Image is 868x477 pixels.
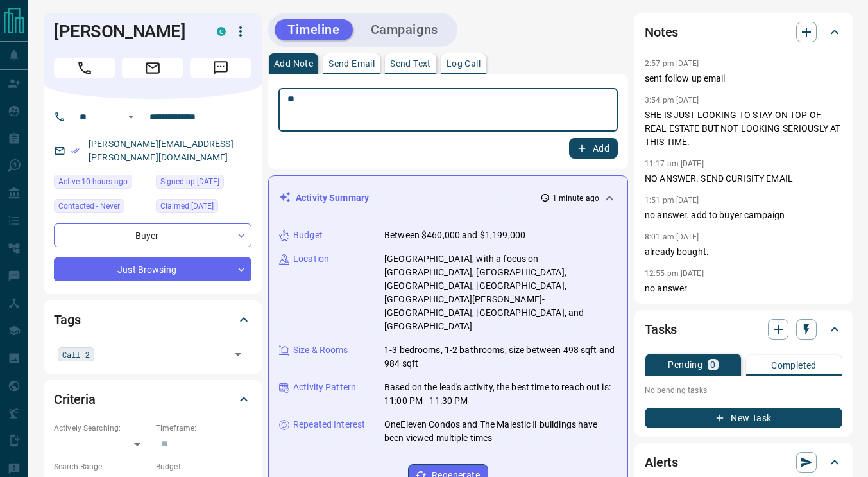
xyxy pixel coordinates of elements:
div: Buyer [54,223,251,247]
div: Just Browsing [54,257,251,281]
p: 3:54 pm [DATE] [645,96,699,105]
h2: Alerts [645,452,678,473]
span: Active 10 hours ago [58,175,128,188]
p: no answer [645,282,842,295]
p: [GEOGRAPHIC_DATA], with a focus on [GEOGRAPHIC_DATA], [GEOGRAPHIC_DATA], [GEOGRAPHIC_DATA], [GEOG... [384,252,617,333]
p: 11:17 am [DATE] [645,159,704,168]
span: Email [122,58,183,78]
h2: Tags [54,309,80,330]
div: Tags [54,304,251,335]
p: Budget: [156,461,251,473]
p: 8:01 am [DATE] [645,232,699,241]
div: Tasks [645,314,842,345]
p: Budget [293,229,323,242]
p: Location [293,252,329,266]
div: Fri Aug 15 2025 [54,175,149,193]
span: Contacted - Never [58,200,120,212]
h2: Tasks [645,319,677,340]
p: 12:55 pm [DATE] [645,269,704,278]
p: Activity Summary [296,191,369,205]
p: no answer. add to buyer campaign [645,209,842,222]
a: [PERSON_NAME][EMAIL_ADDRESS][PERSON_NAME][DOMAIN_NAME] [89,139,234,162]
button: Campaigns [358,19,451,40]
p: 1 minute ago [552,193,599,204]
p: 1:51 pm [DATE] [645,196,699,205]
p: Between $460,000 and $1,199,000 [384,229,525,242]
button: Open [229,345,247,363]
p: Log Call [447,59,481,68]
div: Fri Mar 16 2018 [156,199,251,217]
p: Search Range: [54,461,149,473]
p: sent follow up email [645,72,842,85]
p: 1-3 bedrooms, 1-2 bathrooms, size between 498 sqft and 984 sqft [384,343,617,370]
div: Sun Feb 25 2018 [156,175,251,193]
p: Actively Searching: [54,422,149,434]
span: Message [190,58,251,78]
p: NO ANSWER. SEND CURISITY EMAIL [645,172,842,186]
p: 0 [710,360,715,369]
h2: Notes [645,22,678,42]
div: Notes [645,17,842,48]
button: New Task [645,408,842,428]
div: condos.ca [217,27,226,36]
p: already bought. [645,245,842,259]
p: Send Text [390,59,431,68]
p: Activity Pattern [293,381,356,394]
p: Timeframe: [156,422,251,434]
h2: Criteria [54,389,96,410]
span: Call [54,58,115,78]
p: No pending tasks [645,381,842,400]
p: Completed [771,361,817,370]
button: Open [123,109,139,125]
p: Send Email [328,59,375,68]
button: Add [569,138,618,159]
span: Call 2 [62,348,90,361]
button: Timeline [275,19,353,40]
h1: [PERSON_NAME] [54,21,198,42]
p: Add Note [274,59,313,68]
p: 2:57 pm [DATE] [645,59,699,68]
p: Repeated Interest [293,418,365,431]
div: Criteria [54,384,251,415]
span: Claimed [DATE] [160,200,214,212]
div: Activity Summary1 minute ago [279,186,617,210]
p: SHE IS JUST LOOKING TO STAY ON TOP OF REAL ESTATE BUT NOT LOOKING SERIOUSLY AT THIS TIME. [645,108,842,149]
p: Pending [668,360,702,369]
p: OneEleven Condos and The Majestic Ⅱ buildings have been viewed multiple times [384,418,617,445]
p: Size & Rooms [293,343,348,357]
svg: Email Verified [71,146,80,155]
span: Signed up [DATE] [160,175,219,188]
p: Based on the lead's activity, the best time to reach out is: 11:00 PM - 11:30 PM [384,381,617,408]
